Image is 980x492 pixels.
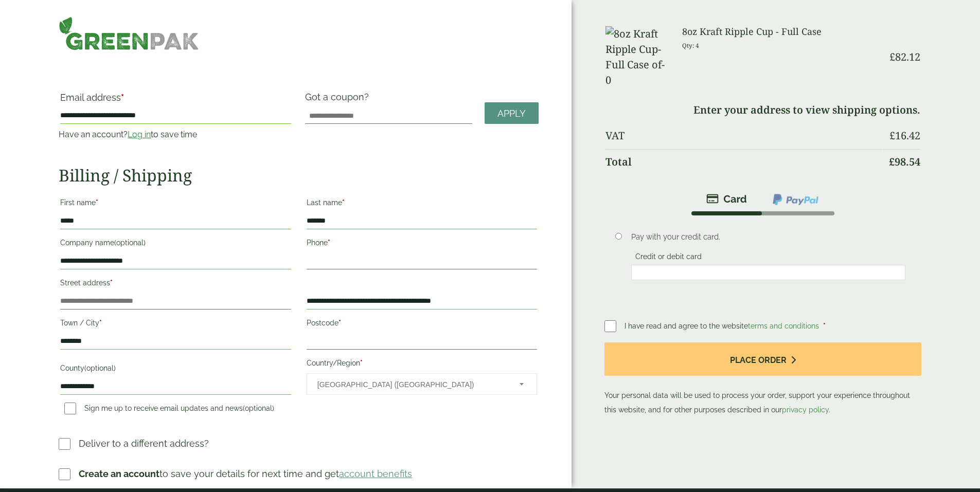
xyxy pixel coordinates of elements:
[60,276,291,293] label: Street address
[625,322,821,330] span: I have read and agree to the website
[889,129,920,142] bdi: 16.42
[128,130,151,139] a: Log in
[84,364,116,372] span: (optional)
[889,155,895,169] span: £
[889,50,920,64] bdi: 82.12
[59,16,199,50] img: GreenPak Supplies
[79,436,209,450] p: Deliver to a different address?
[889,155,920,169] bdi: 98.54
[96,198,98,207] abbr: required
[342,198,345,207] abbr: required
[60,404,278,415] label: Sign me up to receive email updates and news
[706,193,747,205] img: stripe.png
[823,322,826,330] abbr: required
[307,316,537,333] label: Postcode
[772,193,819,206] img: ppcp-gateway.png
[339,468,412,479] a: account benefits
[60,361,291,378] label: County
[307,373,537,395] span: Country/Region
[99,319,102,327] abbr: required
[682,26,881,38] h3: 8oz Kraft Ripple Cup - Full Case
[60,235,291,253] label: Company name
[889,129,895,142] span: £
[110,279,113,287] abbr: required
[307,195,537,213] label: Last name
[338,319,341,327] abbr: required
[59,166,539,185] h2: Billing / Shipping
[485,102,539,124] a: Apply
[604,342,921,376] button: Place order
[243,404,274,412] span: (optional)
[307,235,537,253] label: Phone
[64,403,76,414] input: Sign me up to receive email updates and news(optional)
[605,149,881,174] th: Total
[682,42,699,49] small: Qty: 4
[889,50,895,64] span: £
[60,195,291,213] label: First name
[60,93,291,107] label: Email address
[317,374,506,395] span: United Kingdom (UK)
[60,316,291,333] label: Town / City
[631,252,706,264] label: Credit or debit card
[631,231,905,243] p: Pay with your credit card.
[604,342,921,417] p: Your personal data will be used to process your order, support your experience throughout this we...
[634,268,902,277] iframe: Secure card payment input frame
[305,92,373,107] label: Got a coupon?
[605,123,881,148] th: VAT
[121,92,124,103] abbr: required
[782,406,829,414] a: privacy policy
[307,356,537,373] label: Country/Region
[79,468,159,479] strong: Create an account
[114,239,146,247] span: (optional)
[360,359,363,367] abbr: required
[605,26,670,88] img: 8oz Kraft Ripple Cup-Full Case of-0
[59,129,292,141] p: Have an account? to save time
[605,98,920,122] td: Enter your address to view shipping options.
[748,322,819,330] a: terms and conditions
[328,239,330,247] abbr: required
[497,108,526,119] span: Apply
[79,467,412,481] p: to save your details for next time and get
